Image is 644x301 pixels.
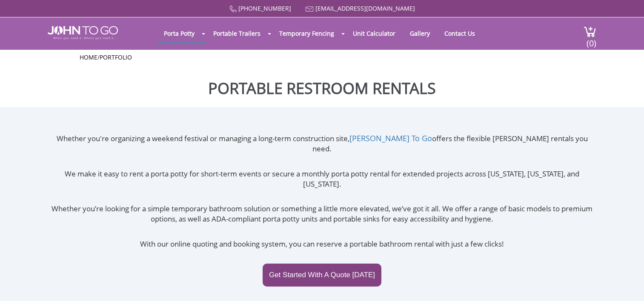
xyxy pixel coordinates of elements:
[207,25,267,42] a: Portable Trailers
[80,53,565,62] ul: /
[229,6,237,13] img: Call
[157,25,201,42] a: Porta Potty
[80,53,97,61] a: Home
[346,25,402,42] a: Unit Calculator
[48,204,596,224] p: Whether you’re looking for a simple temporary bathroom solution or something a little more elevat...
[48,239,596,249] p: With our online quoting and booking system, you can reserve a portable bathroom rental with just ...
[48,169,596,190] p: We make it easy to rent a porta potty for short-term events or secure a monthly porta potty renta...
[584,26,596,37] img: cart a
[100,53,132,61] a: Portfolio
[48,26,118,40] img: JOHN to go
[48,133,596,154] p: Whether you're organizing a weekend festival or managing a long-term construction site, offers th...
[349,133,432,143] a: [PERSON_NAME] To Go
[610,267,644,301] button: Live Chat
[438,25,481,42] a: Contact Us
[238,4,291,12] a: [PHONE_NUMBER]
[263,264,381,287] a: Get Started With A Quote [DATE]
[586,31,596,49] span: (0)
[273,25,341,42] a: Temporary Fencing
[306,6,314,12] img: Mail
[404,25,436,42] a: Gallery
[315,4,415,12] a: [EMAIL_ADDRESS][DOMAIN_NAME]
